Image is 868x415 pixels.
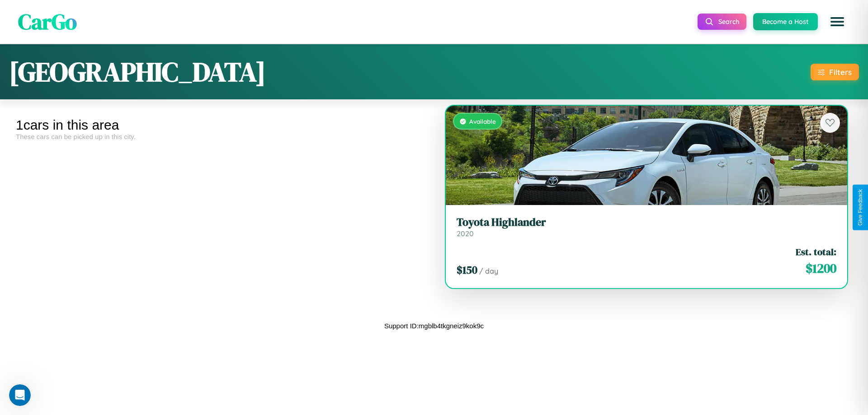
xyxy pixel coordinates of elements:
[16,117,427,133] div: 1 cars in this area
[457,216,836,229] h3: Toyota Highlander
[829,67,852,77] div: Filters
[9,384,31,406] iframe: Intercom live chat
[753,13,818,30] button: Become a Host
[857,189,863,226] div: Give Feedback
[457,229,474,238] span: 2020
[806,259,836,277] span: $ 1200
[384,320,484,332] p: Support ID: mgblb4tkgneiz9kok9c
[457,216,836,238] a: Toyota Highlander2020
[825,9,850,34] button: Open menu
[811,64,859,80] button: Filters
[469,117,496,125] span: Available
[698,14,746,30] button: Search
[9,53,266,90] h1: [GEOGRAPHIC_DATA]
[16,133,427,140] div: These cars can be picked up in this city.
[718,18,739,26] span: Search
[457,262,477,277] span: $ 150
[18,7,77,37] span: CarGo
[796,245,836,258] span: Est. total:
[479,266,498,275] span: / day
